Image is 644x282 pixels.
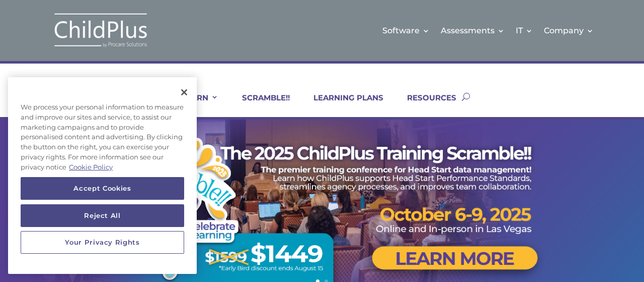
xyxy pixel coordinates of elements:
a: Assessments [441,10,505,51]
a: RESOURCES [394,93,456,117]
a: Company [544,10,594,51]
button: Accept Cookies [21,177,184,199]
a: More information about your privacy, opens in a new tab [69,162,113,171]
div: We process your personal information to measure and improve our sites and service, to assist our ... [8,97,197,177]
a: SCRAMBLE!! [229,93,290,117]
div: Privacy [8,77,197,274]
a: Software [382,10,430,51]
a: LEARNING PLANS [301,93,383,117]
button: Reject All [21,204,184,227]
div: Cookie banner [8,77,197,274]
button: Your Privacy Rights [21,232,184,254]
a: IT [516,10,533,51]
button: Close [173,81,195,103]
